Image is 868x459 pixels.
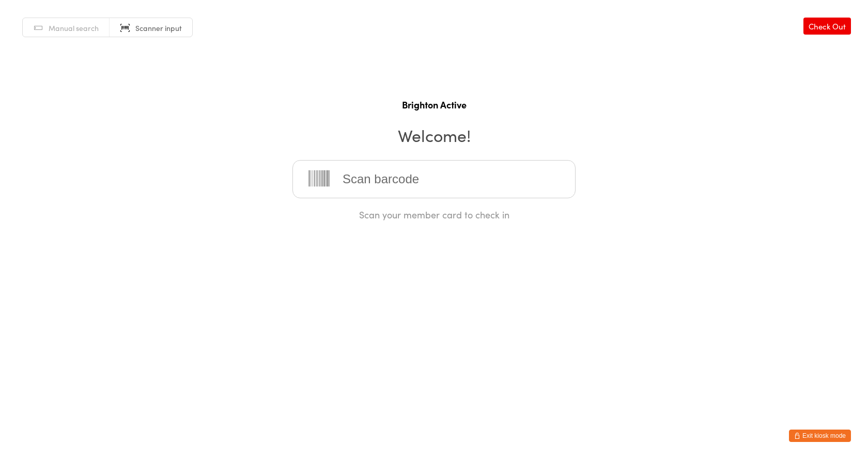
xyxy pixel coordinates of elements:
[292,160,576,198] input: Scan barcode
[10,123,858,147] h2: Welcome!
[135,23,182,33] span: Scanner input
[10,98,858,111] h1: Brighton Active
[803,18,851,35] a: Check Out
[789,430,851,442] button: Exit kiosk mode
[49,23,99,33] span: Manual search
[292,208,576,221] div: Scan your member card to check in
